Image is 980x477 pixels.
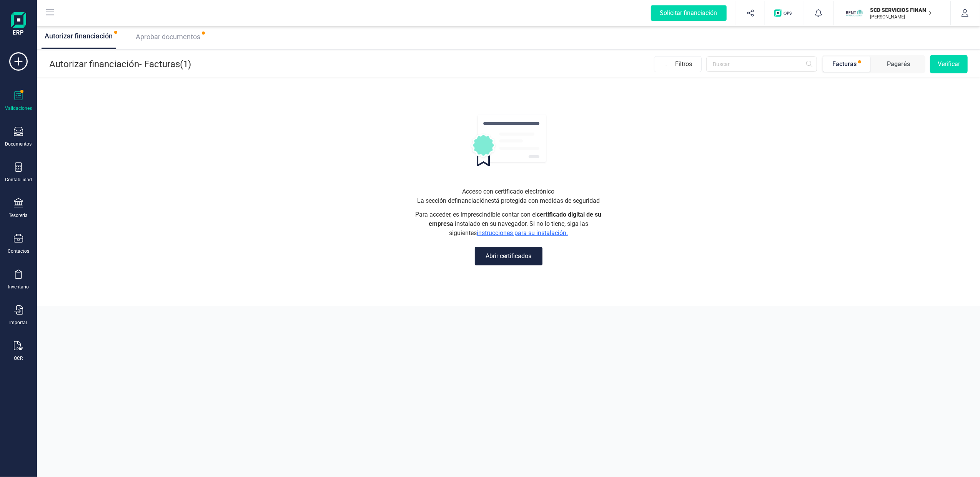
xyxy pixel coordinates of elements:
[642,1,736,25] button: Solicitar financiación
[870,6,932,14] p: SCD SERVICIOS FINANCIEROS SL
[10,320,28,326] div: Importar
[5,141,32,147] div: Documentos
[774,9,795,17] img: Logo de OPS
[846,5,863,22] img: SC
[675,56,701,72] span: Filtros
[8,248,29,254] div: Contactos
[475,247,542,265] button: Abrir certificados
[463,187,555,196] span: Acceso con certificado electrónico
[832,60,857,69] div: Facturas
[417,196,600,205] span: La sección de financiación está protegida con medidas de seguridad
[14,355,23,361] div: OCR
[136,33,200,41] span: Aprobar documentos
[706,56,817,72] input: Buscar
[9,212,28,219] div: Tesorería
[887,60,910,69] div: Pagarés
[843,1,941,25] button: SCSCD SERVICIOS FINANCIEROS SL[PERSON_NAME]
[470,114,547,166] img: autorizacion logo
[49,58,191,70] p: Autorizar financiación - Facturas (1)
[770,1,799,25] button: Logo de OPS
[477,229,568,237] a: instrucciones para su instalación.
[654,56,702,72] button: Filtros
[8,284,29,290] div: Inventario
[651,5,727,21] div: Solicitar financiación
[5,177,32,183] div: Contabilidad
[413,210,605,238] span: Para acceder, es imprescindible contar con el instalado en su navegador. Si no lo tiene, siga las...
[11,12,26,37] img: Logo Finanedi
[930,55,968,73] button: Verificar
[45,32,113,40] span: Autorizar financiación
[5,105,32,111] div: Validaciones
[870,14,932,20] p: [PERSON_NAME]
